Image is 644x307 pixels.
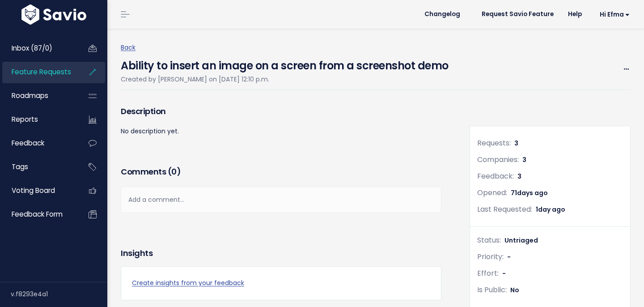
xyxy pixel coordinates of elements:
span: Roadmaps [12,91,48,100]
span: Tags [12,162,28,171]
a: Tags [2,157,74,177]
span: 3 [514,139,518,148]
span: Effort: [477,268,499,278]
span: Last Requested: [477,204,532,214]
span: Inbox (87/0) [12,43,52,53]
span: Companies: [477,154,519,165]
a: Roadmaps [2,85,74,106]
span: Opened: [477,188,507,198]
span: Priority: [477,252,504,262]
span: day ago [538,205,565,214]
span: Requests: [477,138,511,148]
span: 1 [536,205,565,214]
a: Hi Efma [589,8,637,21]
span: Created by [PERSON_NAME] on [DATE] 12:10 p.m. [121,75,269,84]
span: Is Public: [477,285,507,295]
a: Create insights from your feedback [132,277,430,289]
a: Back [121,43,136,52]
a: Feedback [2,133,74,153]
span: Voting Board [12,186,55,195]
span: 3 [522,155,526,164]
span: Feedback form [12,209,63,219]
img: logo-white.9d6f32f41409.svg [19,4,89,25]
span: Hi Efma [600,11,630,18]
div: Add a comment... [121,187,441,213]
h3: Comments ( ) [121,166,441,178]
span: - [507,252,511,261]
span: 0 [171,166,177,177]
span: Feedback [12,138,44,148]
span: 71 [511,188,548,197]
span: Feedback: [477,171,514,181]
h3: Insights [121,247,153,260]
a: Inbox (87/0) [2,38,74,59]
span: Status: [477,235,501,245]
h4: Ability to insert an image on a screen from a screenshot demo [121,53,449,74]
a: Feature Requests [2,62,74,82]
span: days ago [517,188,548,197]
span: - [502,269,506,278]
a: Request Savio Feature [475,8,561,21]
span: Reports [12,115,38,124]
h3: Description [121,105,441,118]
a: Voting Board [2,180,74,201]
a: Help [561,8,589,21]
a: Reports [2,109,74,130]
a: Feedback form [2,204,74,225]
p: No description yet. [121,126,441,137]
span: Changelog [424,11,460,17]
span: 3 [517,172,521,181]
span: Feature Requests [12,67,71,77]
span: Untriaged [504,236,538,245]
span: No [510,286,519,294]
div: v.f8293e4a1 [11,282,107,306]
